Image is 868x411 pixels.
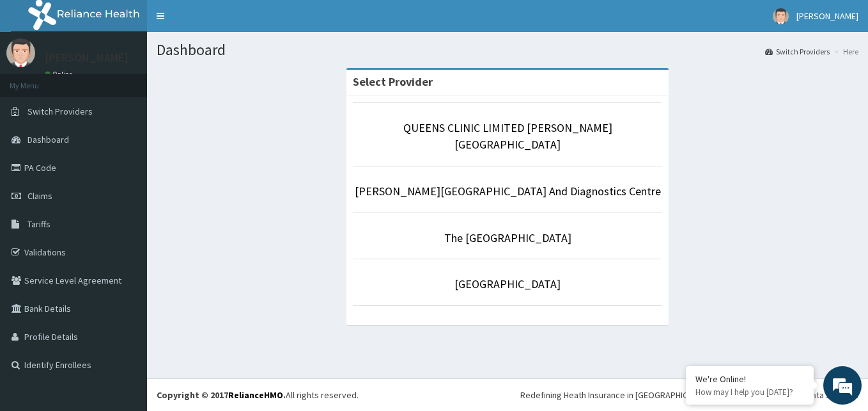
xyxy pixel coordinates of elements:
[228,389,283,401] a: RelianceHMO
[27,134,69,145] span: Dashboard
[27,106,93,117] span: Switch Providers
[444,230,571,245] a: The [GEOGRAPHIC_DATA]
[520,389,858,401] div: Redefining Heath Insurance in [GEOGRAPHIC_DATA] using Telemedicine and Data Science!
[45,70,75,79] a: Online
[147,378,868,411] footer: All rights reserved.
[454,277,561,291] a: [GEOGRAPHIC_DATA]
[27,190,52,202] span: Claims
[695,387,804,398] p: How may I help you today?
[403,120,612,152] a: QUEENS CLINIC LIMITED [PERSON_NAME][GEOGRAPHIC_DATA]
[27,218,50,230] span: Tariffs
[831,46,858,57] li: Here
[6,38,35,67] img: User Image
[157,42,858,58] h1: Dashboard
[773,8,789,24] img: User Image
[353,74,433,89] strong: Select Provider
[45,52,128,63] p: [PERSON_NAME]
[355,184,661,198] a: [PERSON_NAME][GEOGRAPHIC_DATA] And Diagnostics Centre
[765,46,830,57] a: Switch Providers
[157,389,286,401] strong: Copyright © 2017 .
[796,10,858,22] span: [PERSON_NAME]
[695,373,804,385] div: We're Online!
